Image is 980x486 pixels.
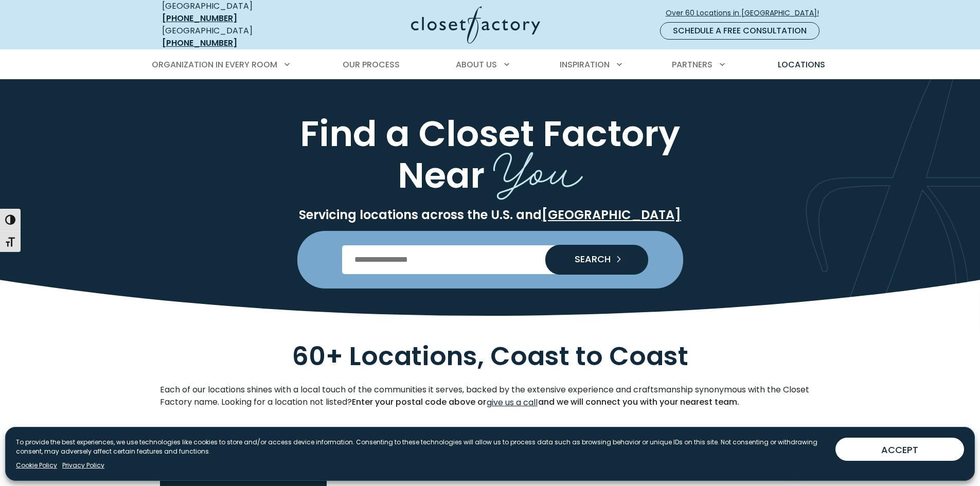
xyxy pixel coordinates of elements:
a: [PHONE_NUMBER] [162,37,237,49]
p: To provide the best experiences, we use technologies like cookies to store and/or access device i... [16,438,827,456]
button: ACCEPT [835,438,964,461]
a: [PHONE_NUMBER] [162,12,237,24]
a: give us a call [486,396,538,409]
span: Partners [672,59,712,70]
div: [GEOGRAPHIC_DATA] [162,25,311,49]
a: Privacy Policy [62,461,104,470]
input: Enter Postal Code [342,245,638,274]
p: Servicing locations across the U.S. and [160,207,821,223]
span: You [493,129,583,204]
span: Locations [778,59,825,70]
strong: Enter your postal code above or and we will connect you with your nearest team. [352,396,739,408]
img: Closet Factory Logo [411,6,540,44]
span: SEARCH [566,255,611,264]
a: Over 60 Locations in [GEOGRAPHIC_DATA]! [665,4,828,22]
span: Find a Closet Factory [300,109,680,158]
a: Cookie Policy [16,461,57,470]
button: Search our Nationwide Locations [545,245,648,275]
a: Schedule a Free Consultation [660,22,819,40]
nav: Primary Menu [145,50,836,79]
span: Inspiration [560,59,610,70]
span: Our Process [343,59,400,70]
a: [GEOGRAPHIC_DATA] [542,206,681,223]
span: Over 60 Locations in [GEOGRAPHIC_DATA]! [666,8,827,19]
span: 60+ Locations, Coast to Coast [292,338,688,374]
p: Each of our locations shines with a local touch of the communities it serves, backed by the exten... [160,384,821,409]
span: Organization in Every Room [152,59,277,70]
span: Near [398,150,485,200]
span: About Us [456,59,497,70]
